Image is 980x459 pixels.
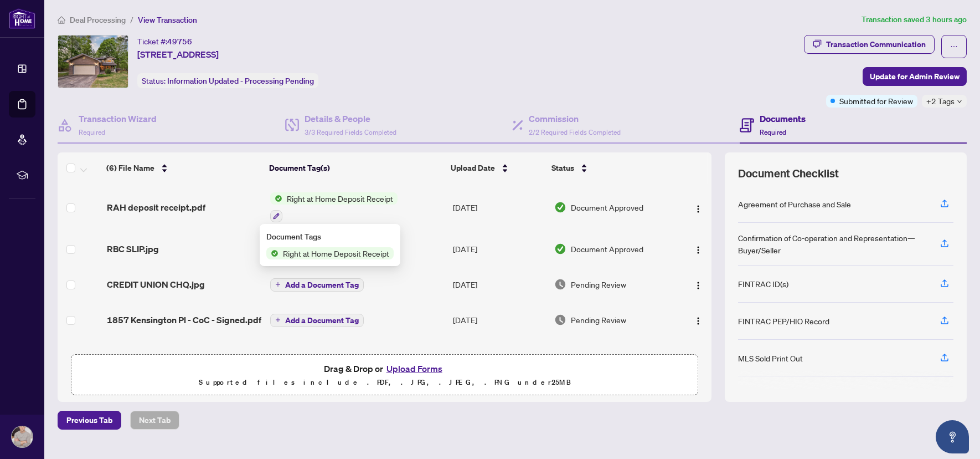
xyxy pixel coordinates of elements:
th: Upload Date [446,152,547,183]
img: Status Icon [270,192,282,205]
button: Transaction Communication [804,35,935,54]
td: [DATE] [448,231,550,267]
span: Pending Review [571,278,626,290]
img: Document Status [554,314,566,326]
button: Next Tab [130,411,179,430]
button: Add a Document Tag [270,314,364,327]
div: MLS Sold Print Out [738,352,803,364]
span: Document Approved [571,201,643,213]
th: Document Tag(s) [265,152,446,183]
span: ellipsis [950,43,958,50]
img: IMG-S12347805_1.jpg [58,35,128,88]
h4: Commission [529,112,621,125]
span: Right at Home Deposit Receipt [282,192,398,205]
img: Document Status [554,243,566,255]
span: Add a Document Tag [285,281,359,289]
span: CREDIT UNION CHQ.jpg [107,278,205,291]
button: Upload Forms [383,361,446,376]
button: Update for Admin Review [863,67,967,86]
button: Add a Document Tag [270,278,364,292]
span: RBC SLIP.jpg [107,242,159,256]
span: 2/2 Required Fields Completed [529,128,621,136]
img: Document Status [554,201,566,213]
div: Document Tags [266,231,394,243]
article: Transaction saved 3 hours ago [862,13,967,26]
span: Right at Home Deposit Receipt [278,247,394,259]
button: Open asap [936,420,969,453]
span: Add a Document Tag [285,317,359,324]
button: Status IconRight at Home Deposit Receipt [270,192,398,222]
button: Previous Tab [58,411,121,430]
div: Confirmation of Co-operation and Representation—Buyer/Seller [738,232,927,256]
span: Information Updated - Processing Pending [167,76,314,86]
span: Update for Admin Review [870,68,960,85]
span: +2 Tags [926,95,955,108]
img: logo [9,8,35,29]
span: Status [551,162,574,174]
th: (6) File Name [102,152,265,183]
span: Document Checklist [738,166,839,181]
img: Profile Icon [12,426,33,447]
th: Status [547,152,673,183]
span: plus [275,317,281,323]
span: Pending Review [571,314,626,326]
p: Supported files include .PDF, .JPG, .JPEG, .PNG under 25 MB [78,376,691,389]
span: plus [275,282,281,287]
span: 1857 Kensington Pl - Schedule B - Signed.pdf [107,346,261,373]
span: down [957,99,962,104]
li: / [130,13,133,26]
span: Submitted for Review [839,95,913,107]
button: Logo [689,198,707,216]
img: Logo [694,281,703,290]
div: FINTRAC PEP/HIO Record [738,315,829,327]
span: home [58,16,65,24]
span: 49756 [167,37,192,47]
span: Drag & Drop or [324,361,446,376]
img: Logo [694,246,703,254]
td: [DATE] [448,267,550,302]
span: Deal Processing [70,15,126,25]
h4: Documents [760,112,806,125]
button: Add a Document Tag [270,277,364,292]
button: Add a Document Tag [270,313,364,327]
h4: Transaction Wizard [79,112,157,125]
td: [DATE] [448,302,550,338]
span: (6) File Name [106,162,154,174]
span: Drag & Drop orUpload FormsSupported files include .PDF, .JPG, .JPEG, .PNG under25MB [71,355,698,396]
div: Transaction Communication [826,35,926,53]
span: Document Approved [571,243,643,255]
span: View Transaction [138,15,197,25]
div: Agreement of Purchase and Sale [738,198,851,210]
span: Required [760,128,786,136]
div: Ticket #: [137,35,192,48]
span: Upload Date [451,162,495,174]
span: 1857 Kensington Pl - CoC - Signed.pdf [107,313,261,327]
td: [DATE] [448,183,550,231]
h4: Details & People [305,112,396,125]
div: FINTRAC ID(s) [738,278,788,290]
span: [STREET_ADDRESS] [137,48,219,61]
span: Previous Tab [66,411,112,429]
span: 3/3 Required Fields Completed [305,128,396,136]
img: Status Icon [266,247,278,259]
div: Status: [137,73,318,88]
button: Logo [689,240,707,258]
span: Required [79,128,105,136]
span: RAH deposit receipt.pdf [107,201,205,214]
img: Logo [694,317,703,325]
button: Logo [689,276,707,293]
td: [DATE] [448,338,550,382]
img: Logo [694,205,703,213]
img: Document Status [554,278,566,290]
button: Logo [689,311,707,329]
